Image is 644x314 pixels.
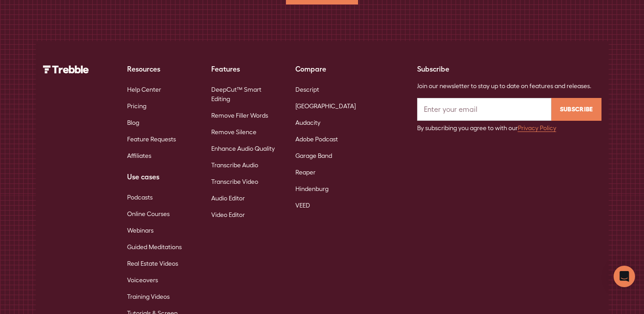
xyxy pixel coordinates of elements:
div: Subscribe [417,64,601,74]
a: Podcasts [127,189,153,206]
a: Affiliates [127,148,151,164]
a: Online Courses [127,206,170,222]
div: Join our newsletter to stay up to date on features and releases. [417,81,601,91]
a: Feature Requests [127,131,176,148]
a: Webinars [127,222,154,239]
a: Transcribe Video [211,174,258,190]
a: Transcribe Audio [211,157,258,174]
div: Resources [127,64,197,74]
a: Remove Silence [211,124,256,140]
a: Remove Filler Words [211,107,268,124]
a: Reaper [295,164,316,181]
a: Voiceovers [127,272,158,289]
a: Video Editor [211,207,245,223]
input: Enter your email [417,98,551,121]
div: Use cases [127,171,197,182]
a: Adobe Podcast [295,131,338,148]
a: Privacy Policy [518,124,556,132]
a: Audio Editor [211,190,245,207]
a: Help Center [127,81,161,98]
div: Features [211,64,281,74]
div: By subscribing you agree to with our [417,123,601,133]
div: Compare [295,64,365,74]
a: Audacity [295,115,320,131]
a: Enhance Audio Quality [211,140,275,157]
a: Hindenburg [295,181,328,197]
a: Pricing [127,98,146,115]
a: DeepCut™ Smart Editing [211,81,281,107]
img: Trebble Logo - AI Podcast Editor [43,65,89,73]
a: Garage Band [295,148,332,164]
div: Open Intercom Messenger [614,266,635,287]
a: VEED [295,197,310,214]
form: Email Form [417,98,601,133]
a: [GEOGRAPHIC_DATA] [295,98,356,115]
input: Subscribe [551,98,601,121]
a: Guided Meditations [127,239,182,255]
a: Real Estate Videos [127,255,178,272]
a: Descript [295,81,319,98]
a: Blog [127,115,139,131]
a: Training Videos [127,289,170,305]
